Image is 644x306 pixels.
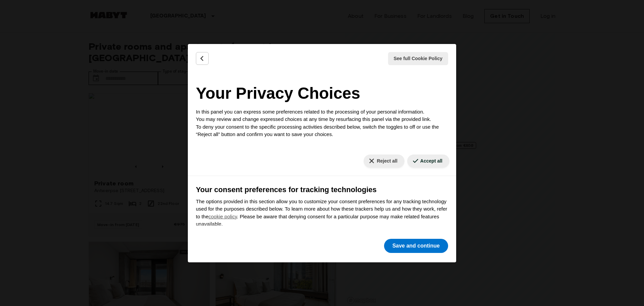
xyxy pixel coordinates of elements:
[394,55,443,62] span: See full Cookie Policy
[209,214,237,219] a: cookie policy
[407,155,449,168] button: Accept all
[364,155,404,168] button: Reject all
[196,52,209,65] button: Back
[196,108,448,138] p: In this panel you can express some preferences related to the processing of your personal informa...
[388,52,448,65] button: See full Cookie Policy
[196,184,448,195] h3: Your consent preferences for tracking technologies
[196,198,448,228] p: The options provided in this section allow you to customize your consent preferences for any trac...
[384,239,448,253] button: Save and continue
[196,81,448,105] h2: Your Privacy Choices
